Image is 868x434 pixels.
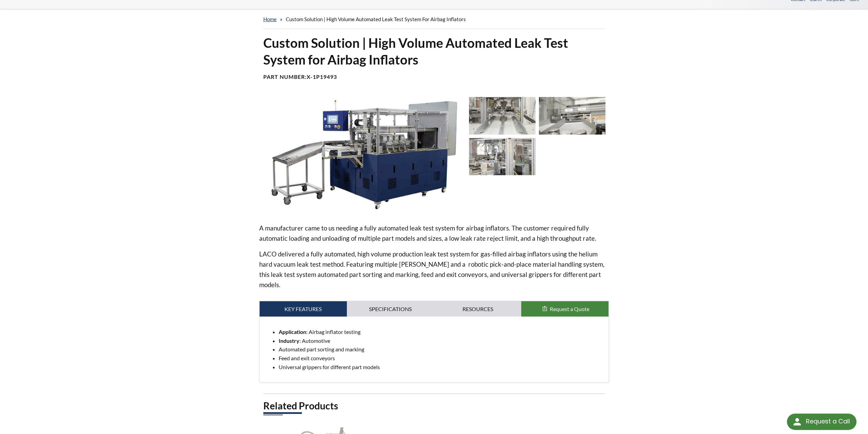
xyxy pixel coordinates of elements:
[259,249,609,290] p: LACO delivered a fully automated, high volume production leak test system for gas-filled airbag i...
[259,223,609,243] p: A manufacturer came to us needing a fully automated leak test system for airbag inflators. The cu...
[279,354,603,363] li: Feed and exit conveyors
[263,400,605,412] h2: Related Products
[787,414,856,430] div: Request a Call
[263,34,605,68] h1: Custom Solution | High Volume Automated Leak Test System for Airbag Inflators
[279,363,603,372] li: Universal grippers for different part models
[469,138,535,175] img: Closeup of leak test system with part sorting and marking, feed and exit conveyors, and universal...
[806,414,850,429] div: Request a Call
[279,336,603,345] li: : Automotive
[792,416,803,427] img: round button
[307,73,337,80] b: X-1P19493
[550,306,589,312] span: Request a Quote
[469,97,535,134] img: Closeup of robotic pick-and-place tools and feed and exit conveyors on production leak test system
[539,97,605,134] img: Closeup of pass-fail conveyors on production leak test system
[263,16,277,22] a: home
[521,301,608,317] button: Request a Quote
[279,328,306,335] strong: Application
[263,73,605,81] h4: Part Number:
[347,301,434,317] a: Specifications
[263,10,605,29] div: »
[279,337,299,344] strong: Industry
[259,97,464,212] img: Isometric view of high volume production leak test system with part conveyors and robotics
[286,16,466,22] span: Custom Solution | High Volume Automated Leak Test System for Airbag Inflators
[279,327,603,336] li: : Airbag inflator testing
[260,301,347,317] a: Key Features
[434,301,521,317] a: Resources
[279,345,603,354] li: Automated part sorting and marking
